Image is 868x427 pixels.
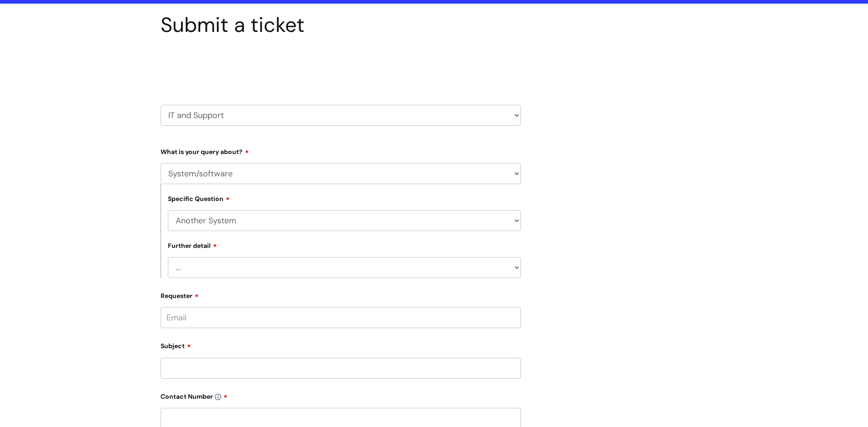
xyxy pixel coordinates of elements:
[161,289,521,300] label: Requester
[168,241,217,250] label: Further detail
[161,58,521,75] h2: Select issue type
[168,194,230,203] label: Specific Question
[161,307,521,328] input: Email
[215,394,221,400] img: info-icon.svg
[161,145,521,156] label: What is your query about?
[161,13,521,37] h1: Submit a ticket
[161,390,521,401] label: Contact Number
[161,339,521,350] label: Subject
